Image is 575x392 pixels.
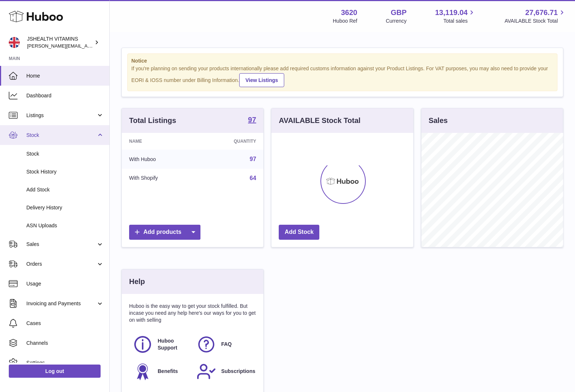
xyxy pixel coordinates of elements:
[158,337,188,351] span: Huboo Support
[26,359,104,366] span: Settings
[9,365,101,378] a: Log out
[248,116,256,125] a: 97
[131,57,553,64] strong: Notice
[129,277,145,287] h3: Help
[26,204,104,211] span: Delivery History
[239,73,284,87] a: View Listings
[122,150,198,169] td: With Huboo
[27,36,93,49] div: JSHEALTH VITAMINS
[279,116,360,126] h3: AVAILABLE Stock Total
[26,300,96,307] span: Invoicing and Payments
[435,8,467,18] span: 13,119.04
[131,65,553,87] div: If you're planning on sending your products internationally please add required customs informati...
[279,225,319,240] a: Add Stock
[26,241,96,248] span: Sales
[26,92,104,99] span: Dashboard
[26,150,104,157] span: Stock
[26,186,104,193] span: Add Stock
[26,132,96,139] span: Stock
[26,72,104,79] span: Home
[26,261,96,268] span: Orders
[122,169,198,188] td: With Shopify
[133,362,189,381] a: Benefits
[525,8,558,18] span: 27,676.71
[250,175,256,181] a: 64
[341,8,357,18] strong: 3620
[196,335,253,354] a: FAQ
[129,116,176,126] h3: Total Listings
[386,18,407,25] div: Currency
[26,280,104,287] span: Usage
[26,222,104,229] span: ASN Uploads
[198,133,263,150] th: Quantity
[248,116,256,123] strong: 97
[122,133,198,150] th: Name
[9,37,20,48] img: francesca@jshealthvitamins.com
[26,168,104,175] span: Stock History
[129,303,256,324] p: Huboo is the easy way to get your stock fulfilled. But incase you need any help here's our ways f...
[158,368,178,375] span: Benefits
[133,335,189,354] a: Huboo Support
[26,340,104,347] span: Channels
[27,43,147,49] span: [PERSON_NAME][EMAIL_ADDRESS][DOMAIN_NAME]
[221,341,232,348] span: FAQ
[443,18,476,25] span: Total sales
[129,225,200,240] a: Add products
[504,18,566,25] span: AVAILABLE Stock Total
[435,8,476,25] a: 13,119.04 Total sales
[26,320,104,327] span: Cases
[504,8,566,25] a: 27,676.71 AVAILABLE Stock Total
[196,362,253,381] a: Subscriptions
[333,18,357,25] div: Huboo Ref
[250,156,256,162] a: 97
[26,112,96,119] span: Listings
[221,368,255,375] span: Subscriptions
[429,116,448,126] h3: Sales
[391,8,406,18] strong: GBP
